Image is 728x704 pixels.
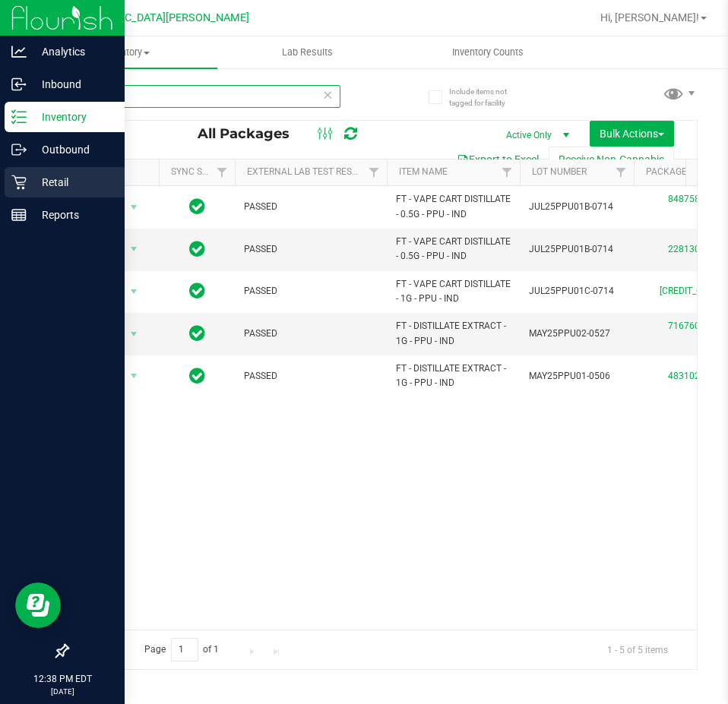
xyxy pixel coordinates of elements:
input: Search Package ID, Item Name, SKU, Lot or Part Number... [67,85,340,108]
p: Analytics [27,43,118,61]
span: Bulk Actions [600,128,664,140]
button: Receive Non-Cannabis [549,147,674,172]
p: Retail [27,173,118,191]
a: Item Name [399,166,448,177]
span: select [125,365,144,387]
p: Reports [27,206,118,224]
a: Package ID [646,166,698,177]
span: PASSED [244,284,378,298]
span: In Sync [189,280,205,301]
span: select [125,197,144,218]
span: MAY25PPU02-0527 [529,327,625,341]
p: 12:38 PM EDT [7,672,118,686]
span: FT - VAPE CART DISTILLATE - 0.5G - PPU - IND [396,235,511,264]
inline-svg: Retail [11,175,27,190]
span: All Packages [198,125,305,142]
a: Inventory [36,36,217,68]
p: Inventory [27,108,118,126]
p: [DATE] [7,686,118,697]
span: select [125,238,144,260]
input: 1 [171,638,198,661]
button: Export to Excel [447,147,549,172]
a: External Lab Test Result [247,166,366,177]
span: In Sync [189,323,205,344]
a: Filter [609,159,634,185]
a: Lab Results [217,36,398,68]
span: In Sync [189,238,205,260]
span: Hi, [PERSON_NAME]! [600,11,699,24]
span: PASSED [244,200,378,214]
span: 1 - 5 of 5 items [595,638,680,661]
span: MAY25PPU01-0506 [529,369,625,384]
inline-svg: Reports [11,207,27,223]
p: Outbound [27,140,118,159]
p: Inbound [27,75,118,93]
inline-svg: Inventory [11,109,27,125]
iframe: Resource center [15,582,61,628]
a: Filter [495,159,520,185]
span: Clear [322,85,333,105]
span: FT - VAPE CART DISTILLATE - 1G - PPU - IND [396,277,511,306]
a: Inventory Counts [397,36,578,68]
button: Bulk Actions [590,121,674,147]
a: Lot Number [532,166,587,177]
inline-svg: Outbound [11,142,27,157]
a: Filter [362,159,387,185]
span: Page of 1 [131,638,232,661]
a: Filter [210,159,235,185]
inline-svg: Inbound [11,77,27,92]
span: Include items not tagged for facility [449,86,525,109]
inline-svg: Analytics [11,44,27,59]
span: Lab Results [261,46,353,59]
span: FT - DISTILLATE EXTRACT - 1G - PPU - IND [396,319,511,348]
span: JUL25PPU01C-0714 [529,284,625,298]
span: FT - DISTILLATE EXTRACT - 1G - PPU - IND [396,361,511,390]
span: JUL25PPU01B-0714 [529,242,625,257]
span: select [125,281,144,302]
span: PASSED [244,369,378,384]
span: In Sync [189,365,205,387]
a: Sync Status [171,166,229,177]
span: In Sync [189,196,205,217]
span: JUL25PPU01B-0714 [529,200,625,214]
span: PASSED [244,242,378,257]
span: FT - VAPE CART DISTILLATE - 0.5G - PPU - IND [396,192,511,221]
span: select [125,324,144,345]
span: Inventory Counts [432,46,544,59]
span: PASSED [244,327,378,341]
span: [GEOGRAPHIC_DATA][PERSON_NAME] [62,11,249,24]
span: Inventory [36,46,217,59]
